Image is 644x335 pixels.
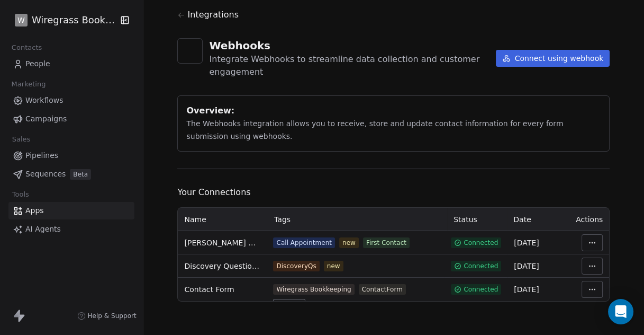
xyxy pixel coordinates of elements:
span: Campaigns [25,113,67,125]
span: Workflows [25,95,64,106]
div: new [342,239,356,247]
span: Wiregrass Bookkeeping [32,13,117,27]
span: [DATE] [514,262,539,270]
span: Help & Support [88,312,137,320]
span: Date [513,215,531,224]
span: Connected [464,285,498,294]
button: Connect using webhook [496,50,610,67]
div: First Contact [366,239,406,247]
span: Your Connections [177,186,610,199]
span: [DATE] [514,239,539,247]
span: [PERSON_NAME] Call Booking [184,237,260,248]
span: Actions [576,215,603,224]
div: Webhooks [209,38,495,53]
span: [DATE] [514,285,539,294]
div: ContactForm [362,285,403,294]
span: Pipelines [25,150,58,161]
span: Tools [7,187,33,202]
span: AI Agents [25,224,61,235]
span: Integrations [187,8,239,21]
a: Pipelines [8,147,134,164]
div: Overview: [186,104,601,117]
span: People [25,58,50,69]
a: Integrations [177,8,610,21]
a: Campaigns [8,110,134,128]
div: new [327,262,340,270]
a: AI Agents [8,221,134,238]
span: Sequences [25,169,66,180]
span: W [17,15,25,25]
div: Wiregrass Bookkeeping [276,285,351,294]
a: People [8,55,134,73]
a: Apps [8,202,134,219]
div: Integrate Webhooks to streamline data collection and customer engagement [209,53,495,78]
span: Contact Form [184,284,234,295]
span: Name [184,215,206,224]
span: Discovery Questionnaire [184,261,260,271]
button: WWiregrass Bookkeeping [13,11,113,29]
span: Connected [464,239,498,247]
span: Sales [7,131,35,147]
span: Tags [274,215,291,224]
img: webhooks.svg [183,43,198,58]
span: The Webhooks integration allows you to receive, store and update contact information for every fo... [186,119,563,140]
div: Open Intercom Messenger [608,299,633,324]
span: Contacts [7,40,47,56]
div: DiscoveryQs [276,262,316,270]
a: Workflows [8,92,134,109]
span: + 1 more [273,299,305,310]
a: SequencesBeta [8,165,134,183]
div: Call Appointment [276,239,332,247]
span: Beta [70,169,91,180]
a: Help & Support [77,312,137,320]
span: Marketing [7,76,50,92]
span: Connected [464,262,498,270]
span: Status [453,215,477,224]
span: Apps [25,205,44,216]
